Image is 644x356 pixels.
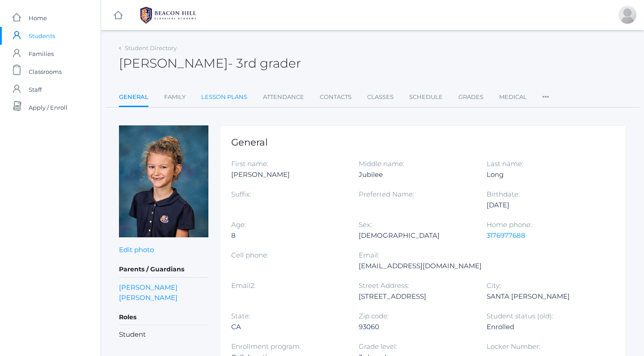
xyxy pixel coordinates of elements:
[359,220,372,229] label: Sex:
[231,137,614,147] h1: General
[359,342,397,351] label: Grade level:
[458,88,483,106] a: Grades
[29,81,42,99] span: Staff
[164,88,186,106] a: Family
[119,282,178,292] a: [PERSON_NAME]
[231,169,345,180] div: [PERSON_NAME]
[487,159,523,168] label: Last name:
[29,27,55,45] span: Students
[201,88,247,106] a: Lesson Plans
[487,312,553,320] label: Student status (old):
[320,88,352,106] a: Contacts
[119,292,178,303] a: [PERSON_NAME]
[135,4,202,26] img: 1_BHCALogos-05.png
[231,342,301,351] label: Enrollment program:
[487,281,501,290] label: City:
[359,190,414,198] label: Preferred Name:
[231,230,345,241] div: 8
[487,220,532,229] label: Home phone:
[231,251,268,259] label: Cell phone:
[487,291,601,302] div: SANTA [PERSON_NAME]
[359,312,389,320] label: Zip code:
[119,245,154,254] a: Edit photo
[231,312,250,320] label: State:
[487,342,540,351] label: Locker Number:
[487,190,520,198] label: Birthdate:
[29,63,62,81] span: Classrooms
[499,88,527,106] a: Medical
[359,251,379,259] label: Email:
[487,231,525,240] a: 3176977688
[119,56,301,70] h2: [PERSON_NAME]
[119,330,208,340] li: Student
[487,200,601,210] div: [DATE]
[125,44,177,51] a: Student Directory
[228,56,301,71] span: - 3rd grader
[29,99,68,116] span: Apply / Enroll
[487,322,601,332] div: Enrolled
[119,88,148,107] a: General
[29,9,47,27] span: Home
[359,230,473,241] div: [DEMOGRAPHIC_DATA]
[359,291,473,302] div: [STREET_ADDRESS]
[231,159,268,168] label: First name:
[359,159,404,168] label: Middle name:
[231,322,345,332] div: CA
[619,6,636,24] div: Stephen Long
[367,88,394,106] a: Classes
[119,262,208,277] h5: Parents / Guardians
[119,310,208,325] h5: Roles
[29,45,54,63] span: Families
[231,281,255,290] label: Email2:
[409,88,443,106] a: Schedule
[231,220,246,229] label: Age:
[359,169,473,180] div: Jubilee
[119,125,208,237] img: Idella Long
[231,190,251,198] label: Suffix:
[359,281,409,290] label: Street Address:
[487,169,601,180] div: Long
[359,322,473,332] div: 93060
[263,88,304,106] a: Attendance
[359,261,482,271] div: [EMAIL_ADDRESS][DOMAIN_NAME]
